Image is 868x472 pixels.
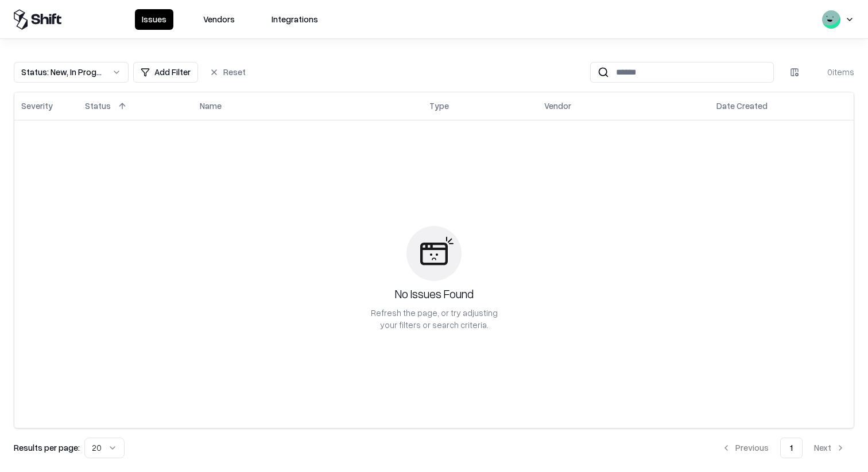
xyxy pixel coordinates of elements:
[85,100,111,112] div: Status
[712,438,854,458] nav: pagination
[196,9,242,30] button: Vendors
[370,307,498,331] div: Refresh the page, or try adjusting your filters or search criteria.
[716,100,768,112] div: Date Created
[808,66,854,78] div: 0 items
[21,66,103,78] div: Status : New, In Progress
[544,100,571,112] div: Vendor
[265,9,325,30] button: Integrations
[429,100,449,112] div: Type
[780,438,803,458] button: 1
[200,100,222,112] div: Name
[21,100,53,112] div: Severity
[203,62,253,83] button: Reset
[135,9,173,30] button: Issues
[133,62,198,83] button: Add Filter
[14,442,80,454] p: Results per page:
[395,286,474,302] div: No Issues Found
